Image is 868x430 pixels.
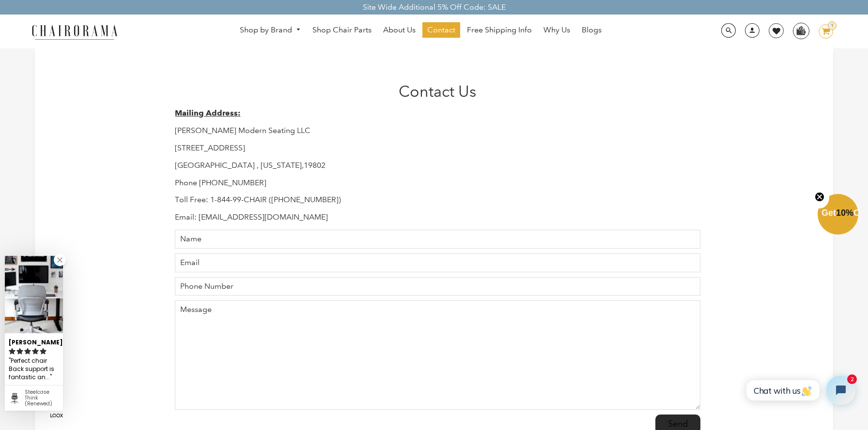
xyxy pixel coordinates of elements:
[793,23,808,38] img: WhatsApp_Image_2024-07-12_at_16.23.01.webp
[175,178,700,188] p: Phone [PHONE_NUMBER]
[828,21,837,30] div: 1
[16,348,23,355] svg: rating icon full
[736,368,864,413] iframe: Tidio Chat
[175,108,240,118] strong: Mailing Address:
[175,277,700,296] input: Phone Number
[175,253,700,272] input: Email
[378,22,420,38] a: About Us
[9,335,59,347] div: [PERSON_NAME]
[577,22,606,38] a: Blogs
[422,22,460,38] a: Contact
[175,212,700,222] p: Email: [EMAIL_ADDRESS][DOMAIN_NAME]
[543,25,570,35] span: Why Us
[539,22,575,38] a: Why Us
[811,24,833,39] a: 1
[582,25,602,35] span: Blogs
[427,25,455,35] span: Contact
[40,348,46,355] svg: rating icon full
[24,348,31,355] svg: rating icon full
[164,22,677,40] nav: DesktopNavigation
[175,161,700,171] p: [GEOGRAPHIC_DATA] , [US_STATE],19802
[836,208,853,218] span: 10%
[818,195,858,236] div: Get10%OffClose teaser
[821,208,866,218] span: Get Off
[383,25,416,35] span: About Us
[5,256,63,333] img: Taine T. review of Steelcase Think (Renewed)
[175,82,700,101] h1: Contact Us
[9,348,15,355] svg: rating icon full
[462,22,537,38] a: Free Shipping Info
[9,356,59,383] div: Perfect chair Back support is fantastic and seat is comfortable. Arms have easy adjustments - fra...
[26,23,123,40] img: chairorama
[32,348,39,355] svg: rating icon full
[312,25,372,35] span: Shop Chair Parts
[175,143,700,153] p: [STREET_ADDRESS]
[175,230,700,249] input: Name
[467,25,532,35] span: Free Shipping Info
[25,389,59,407] div: Steelcase Think (Renewed)
[308,22,376,38] a: Shop Chair Parts
[810,186,829,208] button: Close teaser
[175,195,700,205] p: Toll Free: 1-844-99-CHAIR ([PHONE_NUMBER])
[175,126,700,136] p: [PERSON_NAME] Modern Seating LLC
[235,23,306,38] a: Shop by Brand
